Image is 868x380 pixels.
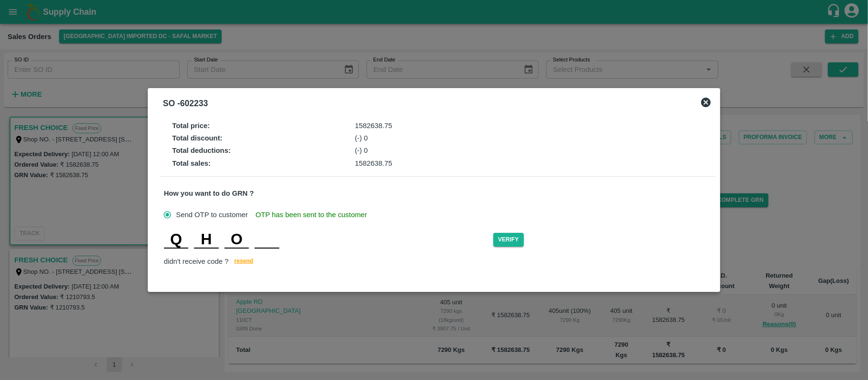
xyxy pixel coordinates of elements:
[355,122,392,130] span: 1582638.75
[228,256,259,268] button: resend
[235,256,254,266] span: resend
[172,134,222,142] strong: Total discount :
[176,210,248,220] span: Send OTP to customer
[172,122,210,130] strong: Total price :
[164,256,712,268] div: didn't receive code ?
[172,147,231,154] strong: Total deductions :
[164,190,254,197] strong: How you want to do GRN ?
[493,233,524,247] button: Verify
[355,160,392,167] span: 1582638.75
[355,134,368,142] span: (-) 0
[255,210,367,220] span: OTP has been sent to the customer
[163,97,208,110] div: SO - 602233
[172,160,211,167] strong: Total sales :
[355,147,368,154] span: (-) 0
